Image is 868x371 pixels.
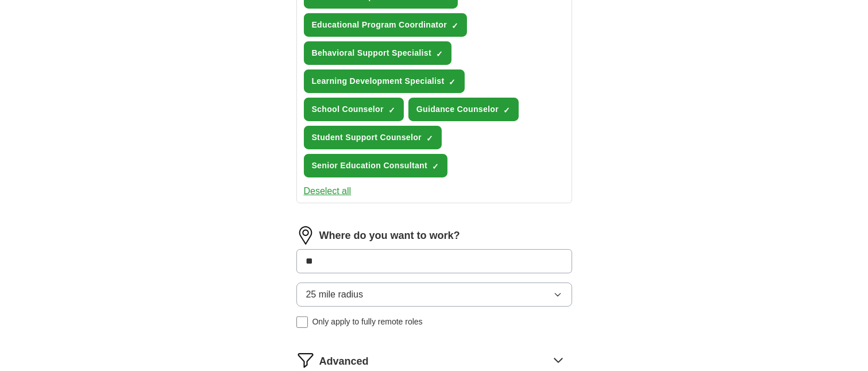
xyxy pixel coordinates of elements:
[312,103,384,115] span: School Counselor
[432,162,439,171] span: ✓
[296,283,572,307] button: 25 mile radius
[449,78,456,87] span: ✓
[312,19,447,31] span: Educational Program Coordinator
[312,160,428,172] span: Senior Education Consultant
[388,106,395,115] span: ✓
[304,126,442,149] button: Student Support Counselor✓
[319,354,369,369] span: Advanced
[312,132,422,144] span: Student Support Counselor
[296,316,308,328] input: Only apply to fully remote roles
[296,351,315,369] img: filter
[319,228,460,244] label: Where do you want to work?
[503,106,510,115] span: ✓
[304,154,448,177] button: Senior Education Consultant✓
[304,98,404,121] button: School Counselor✓
[416,103,499,115] span: Guidance Counselor
[436,49,443,59] span: ✓
[304,69,465,93] button: Learning Development Specialist✓
[296,226,315,245] img: location.png
[312,47,432,59] span: Behavioral Support Specialist
[312,75,445,87] span: Learning Development Specialist
[426,134,433,143] span: ✓
[304,13,468,37] button: Educational Program Coordinator✓
[313,316,423,328] span: Only apply to fully remote roles
[452,21,458,30] span: ✓
[304,184,352,198] button: Deselect all
[408,98,519,121] button: Guidance Counselor✓
[304,41,452,65] button: Behavioral Support Specialist✓
[306,288,364,302] span: 25 mile radius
